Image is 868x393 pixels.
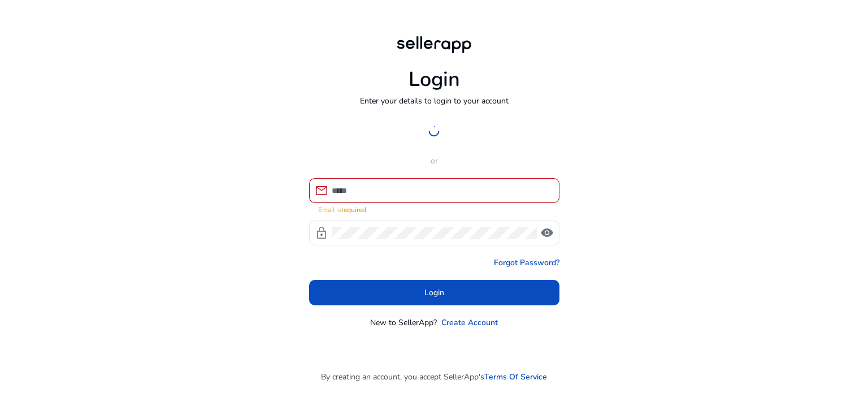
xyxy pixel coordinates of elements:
span: Login [424,287,444,299]
span: lock [315,226,328,240]
p: New to SellerApp? [370,317,437,329]
img: npw-badge-icon-locked.svg [534,186,543,195]
strong: required [341,205,366,214]
span: visibility [540,226,554,240]
a: Terms Of Service [484,371,547,383]
mat-error: Email is [318,203,550,215]
p: Enter your details to login to your account [360,95,509,107]
a: Forgot Password? [494,257,559,269]
span: mail [315,184,328,197]
img: npw-badge-icon-locked.svg [521,228,530,237]
h1: Login [409,67,460,92]
button: Login [309,280,559,305]
a: Create Account [441,317,498,329]
p: or [309,155,559,167]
